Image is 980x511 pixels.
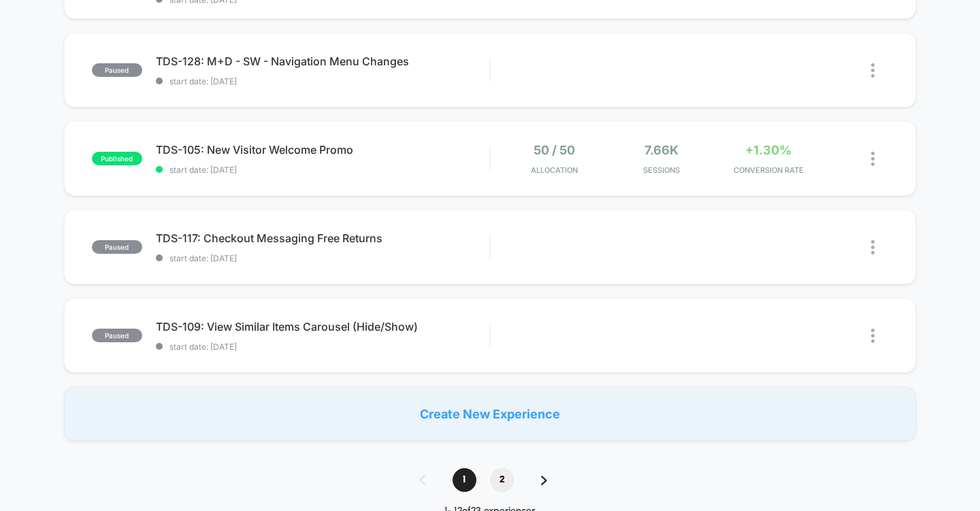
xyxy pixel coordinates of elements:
span: published [92,152,142,165]
span: start date: [DATE] [156,253,490,263]
img: close [871,152,875,166]
div: Create New Experience [64,386,917,441]
span: TDS-117: Checkout Messaging Free Returns [156,231,490,245]
img: close [871,63,875,78]
span: start date: [DATE] [156,165,490,175]
span: Sessions [611,165,711,175]
img: close [871,240,875,254]
span: 50 / 50 [534,143,575,157]
span: 2 [490,468,514,492]
span: paused [92,63,142,77]
span: TDS-128: M+D - SW - Navigation Menu Changes [156,54,490,68]
span: CONVERSION RATE [719,165,819,175]
span: start date: [DATE] [156,342,490,352]
img: pagination forward [541,476,547,485]
img: close [871,329,875,343]
span: 7.66k [644,143,679,157]
span: +1.30% [745,143,791,157]
span: TDS-109: View Similar Items Carousel (Hide/Show) [156,320,490,333]
span: paused [92,240,142,254]
span: Allocation [531,165,578,175]
span: start date: [DATE] [156,76,490,86]
span: paused [92,329,142,342]
span: 1 [453,468,476,492]
span: TDS-105: New Visitor Welcome Promo [156,143,490,156]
